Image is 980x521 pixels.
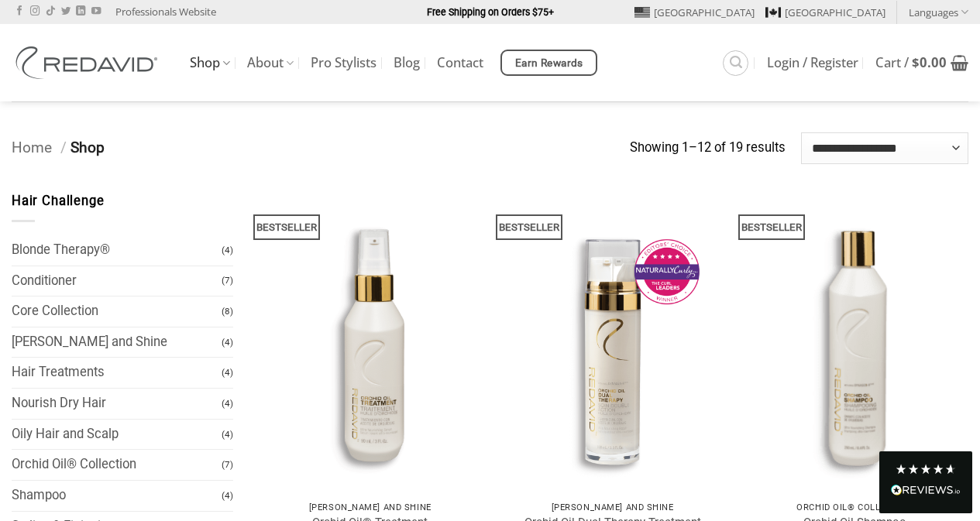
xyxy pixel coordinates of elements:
a: Hair Treatments [12,358,222,388]
img: REVIEWS.io [891,485,961,495]
a: About [247,48,294,78]
a: Follow on LinkedIn [76,6,85,17]
div: Read All Reviews [879,451,972,513]
p: Showing 1–12 of 19 results [630,138,786,159]
span: Login / Register [767,57,858,69]
span: (4) [222,421,233,448]
a: Blog [394,49,420,77]
img: REDAVID Orchid Oil Dual Therapy ~ Award Winning Curl Care [499,191,726,494]
a: Oily Hair and Scalp [12,420,222,450]
a: Login / Register [767,49,858,77]
span: (4) [222,329,233,356]
div: Read All Reviews [891,482,961,502]
a: Follow on Instagram [30,6,40,17]
a: Follow on Twitter [61,6,70,17]
a: Languages [909,1,968,23]
span: / [60,139,67,156]
a: Earn Rewards [500,50,597,76]
span: Cart / [875,57,947,69]
span: (8) [222,298,233,325]
span: (7) [222,451,233,478]
select: Shop order [801,132,968,163]
span: (7) [222,267,233,294]
p: Orchid Oil® Collection [749,502,961,512]
span: Earn Rewards [515,55,583,72]
span: (4) [222,359,233,386]
p: [PERSON_NAME] and Shine [507,502,718,512]
span: Hair Challenge [12,194,105,208]
a: [PERSON_NAME] and Shine [12,327,222,358]
a: Conditioner [12,266,222,296]
a: Follow on Facebook [15,6,24,17]
p: [PERSON_NAME] and Shine [264,502,476,512]
a: Search [723,50,748,76]
a: [GEOGRAPHIC_DATA] [765,1,885,24]
a: Shampoo [12,481,222,511]
img: REDAVID Orchid Oil Shampoo [741,191,968,494]
a: Blonde Therapy® [12,235,222,266]
strong: Free Shipping on Orders $75+ [427,6,554,18]
img: REDAVID Salon Products | United States [12,46,167,79]
span: (4) [222,482,233,509]
div: 4.8 Stars [895,463,957,475]
bdi: 0.00 [912,53,947,71]
a: Pro Stylists [311,49,377,77]
a: Nourish Dry Hair [12,389,222,419]
a: Contact [437,49,483,77]
nav: Breadcrumb [12,136,630,160]
a: [GEOGRAPHIC_DATA] [634,1,755,24]
a: Follow on YouTube [91,6,101,17]
a: Follow on TikTok [46,6,55,17]
a: View cart [875,46,968,80]
a: Home [12,139,52,156]
a: Shop [190,48,230,78]
span: (4) [222,237,233,264]
img: REDAVID Orchid Oil Treatment 90ml [256,191,483,494]
span: (4) [222,390,233,417]
a: Orchid Oil® Collection [12,450,222,480]
a: Core Collection [12,296,222,327]
span: $ [912,53,920,71]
